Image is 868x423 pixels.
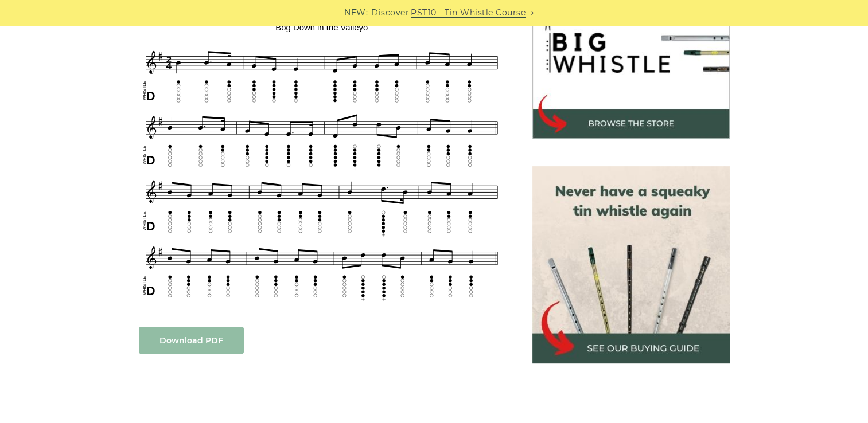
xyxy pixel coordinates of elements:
span: Discover [371,6,409,19]
img: Rattling Bog Tin Whistle Tab & Sheet Music [139,7,505,304]
a: Download PDF [139,327,244,354]
span: NEW: [344,6,368,19]
a: PST10 - Tin Whistle Course [411,6,526,19]
img: tin whistle buying guide [532,166,730,363]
